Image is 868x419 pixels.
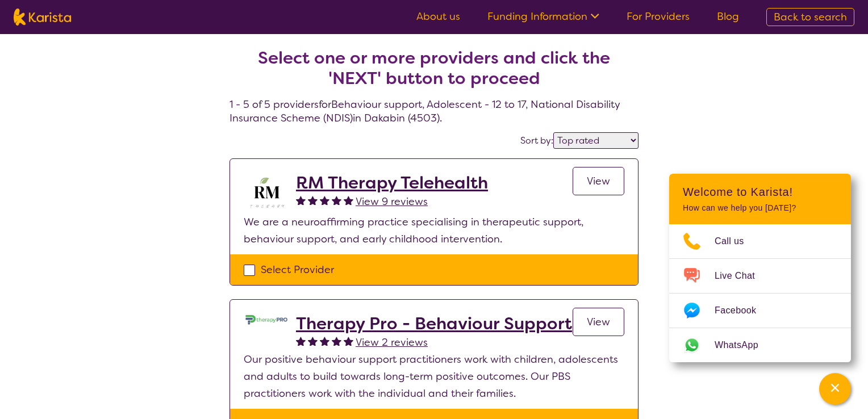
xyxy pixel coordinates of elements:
a: Blog [717,10,739,23]
div: Channel Menu [669,174,851,362]
a: Therapy Pro - Behaviour Support [296,313,572,334]
a: Back to search [766,8,854,26]
a: View [573,167,624,195]
span: WhatsApp [715,337,772,354]
ul: Choose channel [669,224,851,362]
img: Karista logo [14,9,71,26]
img: fullstar [308,336,318,346]
h2: Select one or more providers and click the 'NEXT' button to proceed [243,48,625,89]
p: How can we help you [DATE]? [683,203,837,213]
span: View 9 reviews [356,195,428,208]
img: fullstar [308,195,318,205]
button: Channel Menu [819,373,851,405]
span: View [587,315,610,329]
img: fullstar [296,195,306,205]
span: Back to search [774,10,847,24]
a: View 9 reviews [356,193,428,210]
a: View 2 reviews [356,334,428,351]
img: fullstar [332,195,341,205]
a: View [573,308,624,336]
span: View [587,174,610,188]
label: Sort by: [520,135,553,146]
a: Funding Information [487,10,599,23]
span: View 2 reviews [356,336,428,349]
h2: Welcome to Karista! [683,185,837,199]
span: Facebook [715,302,770,319]
a: Web link opens in a new tab. [669,328,851,362]
a: RM Therapy Telehealth [296,173,488,193]
img: fullstar [344,336,353,346]
span: Call us [715,233,758,250]
img: fullstar [332,336,341,346]
p: Our positive behaviour support practitioners work with children, adolescents and adults to build ... [244,351,624,402]
a: For Providers [627,10,690,23]
img: jttgg6svmq52q30bnse1.jpg [244,313,289,326]
img: fullstar [320,195,329,205]
h4: 1 - 5 of 5 providers for Behaviour support , Adolescent - 12 to 17 , National Disability Insuranc... [229,20,639,125]
p: We are a neuroaffirming practice specialising in therapeutic support, behaviour support, and earl... [244,213,624,248]
img: b3hjthhf71fnbidirs13.png [244,173,289,213]
img: fullstar [296,336,306,346]
img: fullstar [320,336,329,346]
a: About us [416,10,460,23]
span: Live Chat [715,267,769,284]
img: fullstar [344,195,353,205]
